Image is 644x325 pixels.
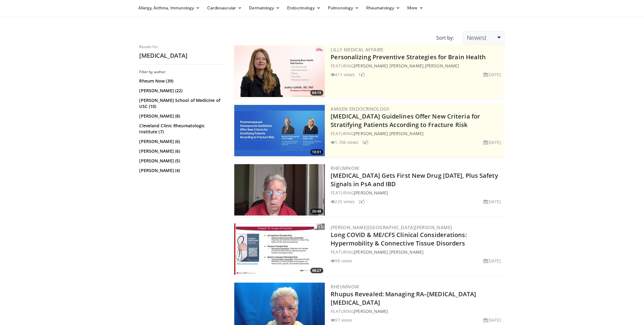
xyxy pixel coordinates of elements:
a: [MEDICAL_DATA] Gets First New Drug [DATE], Plus Safety Signals in PsA and IBD [331,171,498,188]
a: RheumNow [331,284,359,290]
a: [PERSON_NAME] [354,308,388,314]
a: [PERSON_NAME] [389,249,424,255]
a: More [404,2,427,14]
a: Lilly Medical Affairs [331,47,383,53]
a: [PERSON_NAME] [354,131,388,136]
a: Pulmonology [324,2,363,14]
span: 04:15 [310,90,323,96]
h3: Filter by author: [139,70,224,74]
a: Rheum Now (39) [139,78,223,84]
li: 98 views [331,258,353,264]
li: 225 views [331,198,355,205]
a: [PERSON_NAME] School of Medicine of USC (10) [139,97,223,109]
img: 7b525459-078d-43af-84f9-5c25155c8fbb.png.300x170_q85_crop-smart_upscale.jpg [234,105,325,156]
li: 1,706 views [331,139,359,145]
li: [DATE] [483,139,501,145]
a: [MEDICAL_DATA] Guidelines Offer New Criteria for Stratifying Patients According to Fracture Risk [331,112,480,129]
a: Dermatology [246,2,284,14]
div: FEATURING , [331,63,504,69]
li: 411 views [331,71,355,78]
li: 5 [362,139,368,145]
h2: [MEDICAL_DATA] [139,52,224,60]
span: Newest [467,34,487,42]
div: FEATURING [331,190,504,196]
a: Rhupus Revealed: Managing RA–[MEDICAL_DATA] [MEDICAL_DATA] [331,290,476,307]
div: FEATURING , [331,249,504,255]
a: Endocrinology [284,2,324,14]
a: RheumNow [331,165,359,171]
li: [DATE] [483,258,501,264]
img: a56aff43-364c-446d-b5cd-0422e68ce06d.300x170_q85_crop-smart_upscale.jpg [234,164,325,216]
li: 1 [359,71,365,78]
a: [PERSON_NAME] [389,131,424,136]
a: [PERSON_NAME] (4) [139,167,223,174]
span: 10:51 [310,149,323,155]
li: [DATE] [483,71,501,78]
a: [PERSON_NAME] (22) [139,88,223,94]
a: [PERSON_NAME] [PERSON_NAME] [354,63,424,69]
div: FEATURING , [331,130,504,137]
a: 48:27 [234,223,325,275]
li: [DATE] [483,198,501,205]
a: [PERSON_NAME] [425,63,459,69]
a: Amgen Endocrinology [331,106,390,112]
a: Cardiovascular [203,2,245,14]
a: [PERSON_NAME] [354,249,388,255]
a: [PERSON_NAME] (6) [139,148,223,154]
a: 10:51 [234,105,325,156]
span: 20:48 [310,209,323,214]
img: c3be7821-a0a3-4187-927a-3bb177bd76b4.png.300x170_q85_crop-smart_upscale.jpg [234,46,325,97]
a: [PERSON_NAME] (8) [139,113,223,119]
p: Results for: [139,44,224,49]
a: Cleveland Clinic Rheumatologic Institute (7) [139,123,223,135]
a: 04:15 [234,46,325,97]
a: [PERSON_NAME][GEOGRAPHIC_DATA][PERSON_NAME] [331,224,452,230]
a: Newest [463,31,505,44]
a: Long COVID & ME/CFS Clinical Considerations: Hypermobility & Connective Tissue Disorders [331,231,467,247]
li: [DATE] [483,317,501,323]
span: 48:27 [310,268,323,273]
div: Sort by: [432,31,458,44]
a: Personalizing Preventive Strategies for Brain Health [331,53,486,61]
a: 20:48 [234,164,325,216]
img: e35f5455-b54f-455d-afc1-e67489e31f03.300x170_q85_crop-smart_upscale.jpg [234,223,325,275]
a: Allergy, Asthma, Immunology [135,2,204,14]
a: Rheumatology [363,2,404,14]
a: [PERSON_NAME] [354,190,388,196]
li: 97 views [331,317,353,323]
li: 2 [359,198,365,205]
a: [PERSON_NAME] (5) [139,158,223,164]
div: FEATURING [331,308,504,314]
a: [PERSON_NAME] (6) [139,138,223,145]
